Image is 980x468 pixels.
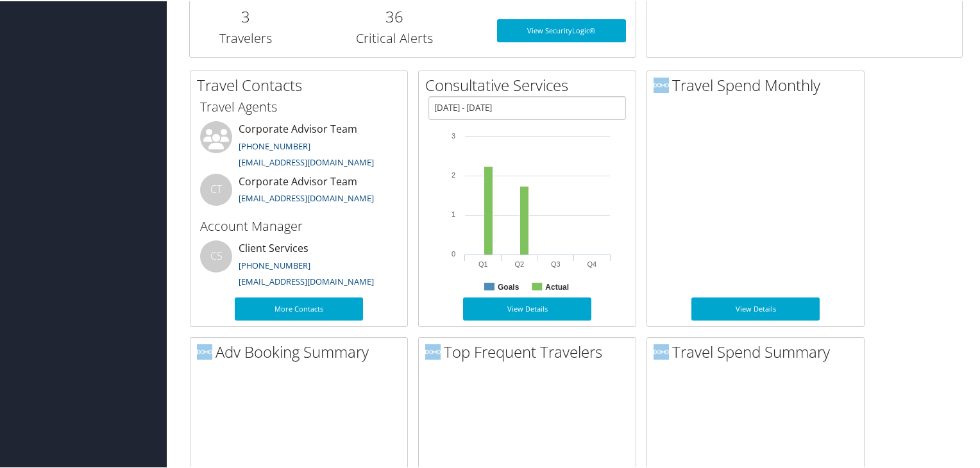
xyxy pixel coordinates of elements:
text: Q1 [478,259,488,267]
tspan: 3 [452,131,455,138]
a: View Details [463,296,591,319]
a: [EMAIL_ADDRESS][DOMAIN_NAME] [239,191,374,203]
div: CT [200,172,232,205]
a: More Contacts [235,296,363,319]
h2: Consultative Services [425,73,636,95]
a: [EMAIL_ADDRESS][DOMAIN_NAME] [239,274,374,286]
a: View Details [691,296,820,319]
a: [EMAIL_ADDRESS][DOMAIN_NAME] [239,155,374,167]
h2: Travel Spend Monthly [654,73,864,95]
tspan: 1 [452,209,455,217]
h2: 3 [199,4,292,26]
a: View SecurityLogic® [497,18,627,41]
a: [PHONE_NUMBER] [239,258,310,270]
tspan: 0 [452,249,455,256]
h2: Top Frequent Travelers [425,340,636,362]
text: Q4 [587,259,596,267]
img: domo-logo.png [197,343,212,358]
text: Q3 [551,259,561,267]
h3: Account Manager [200,216,398,234]
li: Client Services [194,239,404,292]
a: [PHONE_NUMBER] [239,139,310,151]
img: domo-logo.png [654,76,669,92]
h2: Travel Spend Summary [654,340,864,362]
img: domo-logo.png [425,343,441,358]
li: Corporate Advisor Team [194,120,404,172]
h2: 36 [311,4,478,26]
img: domo-logo.png [654,343,669,358]
text: Goals [498,281,520,290]
h3: Critical Alerts [311,28,478,46]
h3: Travelers [199,28,292,46]
text: Q2 [514,259,524,267]
h2: Adv Booking Summary [197,340,407,362]
h2: Travel Contacts [197,73,407,95]
tspan: 2 [452,170,455,178]
text: Actual [545,281,569,290]
div: CS [200,239,232,271]
h3: Travel Agents [200,97,398,115]
li: Corporate Advisor Team [194,172,404,214]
